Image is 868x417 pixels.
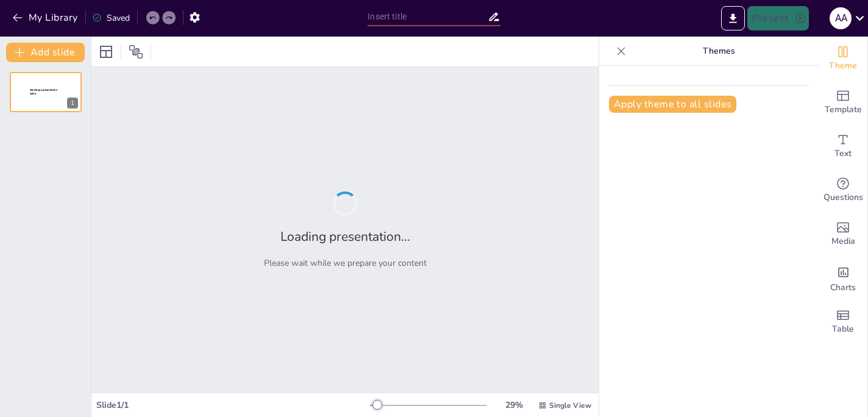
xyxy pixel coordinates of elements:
button: Apply theme to all slides [609,96,736,113]
h2: Loading presentation... [280,228,410,245]
div: Add charts and graphs [819,256,867,300]
span: Single View [549,401,591,410]
input: Insert title [368,8,487,26]
div: Add text boxes [819,124,867,168]
div: Slide 1 / 1 [96,399,370,411]
span: Theme [829,59,857,73]
div: 29 % [499,399,528,411]
span: Text [834,147,852,160]
p: Themes [631,37,806,66]
div: 1 [67,98,78,109]
div: Add a table [819,300,867,344]
div: Layout [96,42,116,62]
button: Export to PowerPoint [721,6,745,30]
button: Add slide [6,43,85,62]
div: Saved [92,12,130,24]
span: Charts [830,281,856,294]
div: Get real-time input from your audience [819,168,867,212]
p: Please wait while we prepare your content [264,257,427,269]
div: 1 [10,72,82,112]
span: Questions [824,191,863,204]
div: A A [830,7,852,29]
button: Present [747,6,808,30]
span: Position [129,45,143,59]
div: Add images, graphics, shapes or video [819,212,867,256]
div: Change the overall theme [819,37,867,80]
span: Sendsteps presentation editor [30,88,57,95]
span: Table [832,323,854,336]
span: Template [825,103,862,116]
button: My Library [9,8,83,27]
span: Media [831,235,855,248]
button: A A [830,6,852,30]
div: Add ready made slides [819,80,867,124]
